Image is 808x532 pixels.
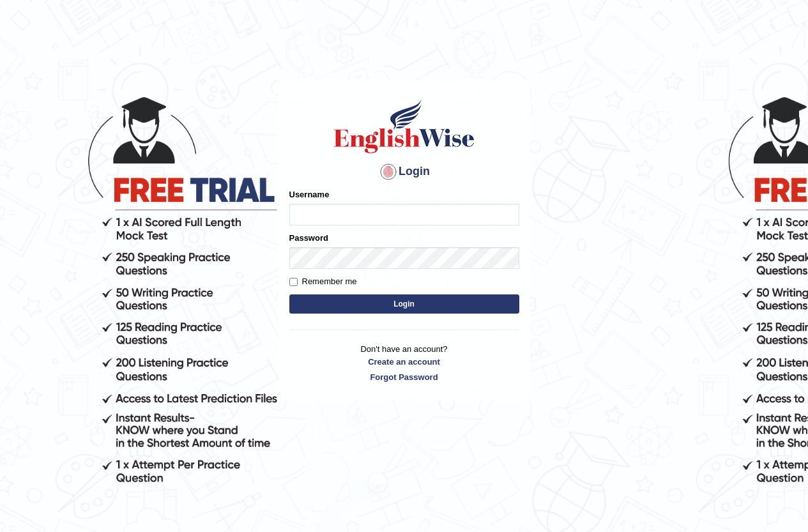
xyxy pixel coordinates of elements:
img: Logo of English Wise sign in for intelligent practice with AI [332,98,477,155]
h4: Login [289,162,519,182]
a: Forgot Password [289,371,519,383]
input: Remember me [289,278,298,286]
p: Don't have an account? [289,343,519,383]
label: Username [289,188,330,201]
label: Password [289,232,328,244]
button: Login [289,294,519,314]
a: Create an account [289,356,519,368]
label: Remember me [289,275,357,288]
